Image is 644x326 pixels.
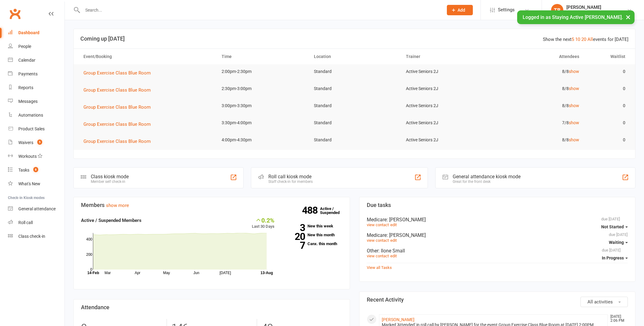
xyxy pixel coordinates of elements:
[367,202,628,208] h3: Due tasks
[83,87,151,93] span: Group Exercise Class Blue Room
[284,241,305,250] strong: 7
[569,120,579,125] a: show
[387,217,426,223] span: : [PERSON_NAME]
[216,81,308,96] td: 2:30pm-3:00pm
[83,121,155,128] button: Group Exercise Class Blue Room
[609,237,628,248] button: Waiting
[8,53,64,67] a: Calendar
[216,64,308,79] td: 2:00pm-2:30pm
[458,8,465,13] span: Add
[585,81,631,96] td: 0
[8,40,64,53] a: People
[581,37,586,42] a: 20
[493,49,585,64] th: Attendees
[216,99,308,113] td: 3:00pm-3:30pm
[543,36,628,43] div: Show the next events for [DATE]
[83,69,155,77] button: Group Exercise Class Blue Room
[7,6,23,21] a: Clubworx
[216,49,308,64] th: Time
[609,240,624,245] span: Waiting
[308,64,400,79] td: Standard
[447,5,473,15] button: Add
[8,108,64,122] a: Automations
[216,116,308,130] td: 3:30pm-4:00pm
[400,99,492,113] td: Active Seniors 2J
[284,232,305,241] strong: 20
[81,6,439,14] input: Search...
[8,202,64,216] a: General attendance kiosk mode
[8,163,64,177] a: Tasks 8
[400,116,492,130] td: Active Seniors 2J
[268,179,313,184] div: Staff check-in for members
[80,36,628,42] h3: Coming up [DATE]
[575,37,580,42] a: 10
[302,206,320,215] strong: 488
[81,304,342,310] h3: Attendance
[18,154,37,159] div: Workouts
[569,69,579,74] a: show
[378,248,405,254] span: : Ilone Small
[18,234,45,239] div: Class check-in
[569,103,579,108] a: show
[493,116,585,130] td: 7/8
[308,116,400,130] td: Standard
[400,49,492,64] th: Trainer
[585,133,631,147] td: 0
[572,37,574,42] a: 5
[81,202,342,208] h3: Members
[566,10,627,16] div: Staying Active [PERSON_NAME]
[18,220,33,225] div: Roll call
[18,71,38,76] div: Payments
[602,252,628,263] button: In Progress
[252,217,274,230] div: Last 30 Days
[8,230,64,243] a: Class kiosk mode
[367,248,628,254] div: Other
[390,238,397,243] a: edit
[81,218,142,223] strong: Active / Suspended Members
[569,86,579,91] a: show
[308,99,400,113] td: Standard
[400,64,492,79] td: Active Seniors 2J
[367,232,628,238] div: Medicare
[585,49,631,64] th: Waitlist
[252,217,274,223] div: 0.2%
[8,177,64,191] a: What's New
[523,14,623,20] span: Logged in as Staying Active [PERSON_NAME].
[18,168,29,172] div: Tasks
[601,224,624,229] span: Not Started
[551,4,563,16] div: TB
[268,174,313,179] div: Roll call kiosk mode
[580,297,628,307] button: All activities
[83,121,151,127] span: Group Exercise Class Blue Room
[453,174,521,179] div: General attendance kiosk mode
[106,203,129,208] a: show more
[18,30,39,35] div: Dashboard
[18,85,33,90] div: Reports
[585,99,631,113] td: 0
[400,81,492,96] td: Active Seniors 2J
[83,86,155,94] button: Group Exercise Class Blue Room
[320,202,347,219] a: 488Active / Suspended
[216,133,308,147] td: 4:00pm-4:30pm
[308,81,400,96] td: Standard
[493,133,585,147] td: 8/8
[18,181,40,186] div: What's New
[587,37,593,42] a: All
[585,116,631,130] td: 0
[18,140,33,145] div: Waivers
[607,315,627,323] time: [DATE] 2:06 PM
[91,179,129,184] div: Member self check-in
[566,5,627,10] div: [PERSON_NAME]
[8,122,64,136] a: Product Sales
[91,174,129,179] div: Class kiosk mode
[367,297,628,303] h3: Recent Activity
[569,137,579,142] a: show
[18,206,56,211] div: General attendance
[8,67,64,81] a: Payments
[367,238,389,243] a: view contact
[493,99,585,113] td: 8/8
[308,133,400,147] td: Standard
[493,81,585,96] td: 8/8
[585,64,631,79] td: 0
[83,139,151,144] span: Group Exercise Class Blue Room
